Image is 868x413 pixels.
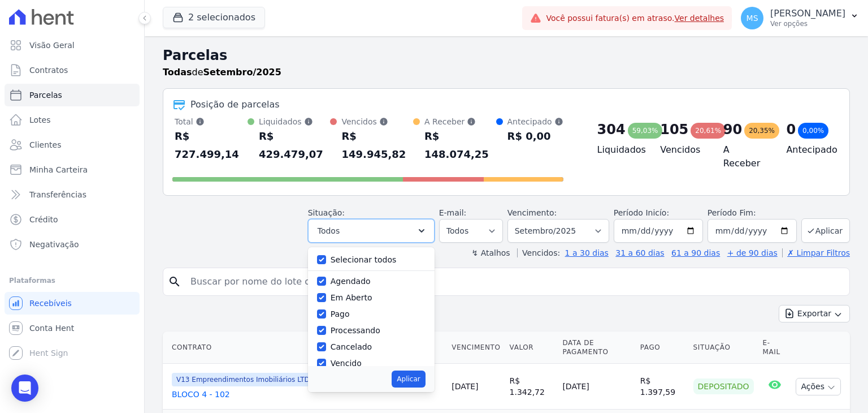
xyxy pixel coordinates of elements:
div: 20,35% [744,123,779,139]
div: 59,03% [628,123,663,139]
th: Contrato [163,332,327,364]
label: Selecionar todos [331,255,397,264]
div: Open Intercom Messenger [11,375,38,402]
div: Posição de parcelas [190,98,280,111]
a: Ver detalhes [675,14,724,23]
span: Clientes [29,139,61,150]
div: R$ 149.945,82 [341,127,413,164]
a: Parcelas [5,84,140,106]
h4: Vencidos [660,143,705,157]
a: [DATE] [452,382,478,391]
label: Vencimento: [507,208,557,217]
label: Pago [331,309,350,319]
a: 31 a 60 dias [615,248,664,257]
th: Vencimento [447,332,505,364]
h2: Parcelas [163,45,850,66]
a: Minha Carteira [5,158,140,181]
label: Em Aberto [331,293,372,302]
h4: Antecipado [786,143,831,157]
button: Ações [796,378,841,395]
a: Visão Geral [5,34,140,57]
span: Conta Hent [29,322,74,334]
i: search [168,275,181,289]
a: Contratos [5,59,140,81]
div: Total [175,116,248,127]
a: Lotes [5,109,140,131]
div: R$ 0,00 [507,127,563,145]
a: Recebíveis [5,292,140,315]
label: ↯ Atalhos [471,248,510,257]
label: Situação: [308,208,345,217]
button: Todos [308,219,435,243]
button: 2 selecionados [163,7,265,28]
td: [DATE] [558,364,635,410]
div: R$ 429.479,07 [259,127,331,164]
div: 304 [597,121,626,139]
strong: Todas [163,67,192,78]
span: Negativação [29,239,79,250]
div: 105 [660,121,688,139]
th: Valor [505,332,558,364]
a: Negativação [5,233,140,256]
a: Crédito [5,208,140,231]
td: R$ 1.342,72 [505,364,558,410]
a: ✗ Limpar Filtros [782,248,850,257]
span: Transferências [29,189,86,200]
p: de [163,66,281,79]
p: Ver opções [770,19,845,28]
div: 0,00% [798,123,828,139]
div: Liquidados [259,116,331,127]
span: Visão Geral [29,40,75,51]
label: Período Fim: [708,207,797,219]
a: Conta Hent [5,317,140,339]
input: Buscar por nome do lote ou do cliente [184,270,845,293]
div: Plataformas [9,274,135,287]
button: MS [PERSON_NAME] Ver opções [732,2,868,34]
label: Vencidos: [517,248,560,257]
div: Antecipado [507,116,563,127]
div: R$ 148.074,25 [424,127,496,164]
div: 90 [723,121,742,139]
span: Todos [318,224,340,238]
a: Clientes [5,134,140,156]
div: A Receber [424,116,496,127]
span: Lotes [29,114,51,126]
h4: A Receber [723,143,769,170]
a: + de 90 dias [727,248,778,257]
h4: Liquidados [597,143,643,157]
strong: Setembro/2025 [203,67,281,78]
span: Crédito [29,214,58,225]
label: Período Inicío: [614,208,669,217]
label: Cancelado [331,342,372,351]
span: V13 Empreendimentos Imobiliários LTDA [172,373,319,386]
div: Depositado [693,378,754,394]
td: R$ 1.397,59 [636,364,689,410]
div: R$ 727.499,14 [175,127,248,164]
span: Contratos [29,64,68,76]
div: 20,61% [691,123,726,139]
div: 0 [786,121,796,139]
th: E-mail [758,332,792,364]
button: Exportar [779,305,850,322]
button: Aplicar [801,218,850,243]
p: [PERSON_NAME] [770,8,845,19]
a: BLOCO 4 - 102 [172,389,322,400]
span: Parcelas [29,89,62,101]
label: E-mail: [439,208,467,217]
label: Vencido [331,359,362,368]
button: Aplicar [392,371,425,388]
a: 61 a 90 dias [671,248,720,257]
th: Data de Pagamento [558,332,635,364]
div: Vencidos [341,116,413,127]
span: MS [747,14,758,22]
a: Transferências [5,183,140,206]
label: Agendado [331,277,371,286]
th: Situação [689,332,758,364]
span: Recebíveis [29,298,72,309]
span: Minha Carteira [29,164,88,175]
a: 1 a 30 dias [565,248,609,257]
th: Pago [636,332,689,364]
label: Processando [331,326,380,335]
span: Você possui fatura(s) em atraso. [546,12,724,24]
